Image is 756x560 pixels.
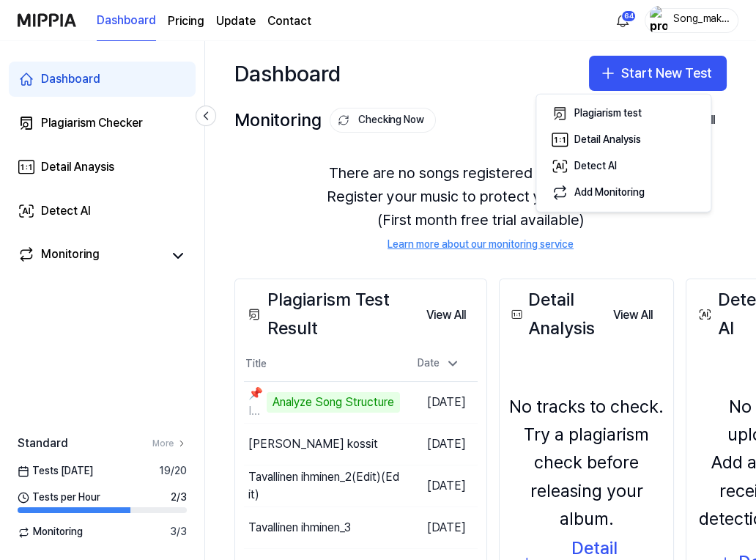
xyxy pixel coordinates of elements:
span: Tests [DATE] [18,464,93,479]
button: Plagiarism test [542,100,705,127]
td: [DATE] [400,424,478,465]
span: Standard [18,435,68,452]
a: View All [415,299,478,330]
button: Pricing [168,12,204,30]
div: Detail Anaysis [41,158,114,176]
div: Tavallinen ihminen_3 [248,519,351,537]
button: Checking Now [330,108,436,133]
img: 알림 [614,12,631,29]
button: Detail Analysis [542,127,705,153]
th: Title [244,347,400,382]
div: Song_maker_44 [672,12,729,28]
span: Monitoring [18,525,83,539]
td: [DATE] [400,382,478,424]
a: Dashboard [97,1,156,41]
button: 알림64 [611,9,634,32]
a: Dashboard [9,62,196,97]
div: No tracks to check. Try a plagiarism check before releasing your album. [508,393,664,534]
button: View All [415,301,478,330]
td: [DATE] [400,465,478,507]
span: 3 / 3 [170,525,187,539]
button: View All [601,301,664,330]
div: Plagiarism Checker [41,114,143,132]
span: 2 / 3 [171,490,187,505]
div: [PERSON_NAME] kossit [248,435,378,453]
div: Detail Analysis [508,286,601,342]
div: Dashboard [234,56,341,91]
span: Tests per Hour [18,490,100,505]
a: Detect AI [9,194,196,229]
div: Monitoring [41,246,100,266]
div: Add Monitoring [574,185,645,200]
button: Start New Test [589,56,727,91]
a: View All [601,299,664,330]
a: Detail Anaysis [9,150,196,185]
div: Tavallinen ihminen_2(Edit)(Edit) [248,468,400,504]
div: Analyze Song Structure [267,392,400,413]
div: There are no songs registered for monitoring. Register your music to protect your copyright. (Fir... [234,144,727,270]
a: Monitoring [18,246,163,266]
button: profileSong_maker_44 [645,8,738,33]
div: 64 [621,10,636,22]
div: Plagiarism test [574,106,642,121]
span: 19 / 20 [159,464,187,479]
a: Update [216,12,256,30]
div: Monitoring [234,106,436,134]
img: profile [650,6,667,35]
button: Detect AI [542,153,705,180]
div: Dashboard [41,70,100,88]
div: Detail Analysis [574,133,641,147]
td: [DATE] [400,507,478,549]
button: Add Monitoring [542,180,705,206]
a: More [152,438,187,450]
a: Plagiarism Checker [9,106,196,141]
div: Plagiarism Test Result [244,286,415,342]
a: Contact [267,12,311,30]
div: 📌Ihan pienetki jutut nään ja tunnen_2 [248,385,263,420]
div: Date [412,352,466,375]
div: Detect AI [41,202,91,220]
a: Learn more about our monitoring service [388,237,574,252]
div: Detect AI [574,159,617,174]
